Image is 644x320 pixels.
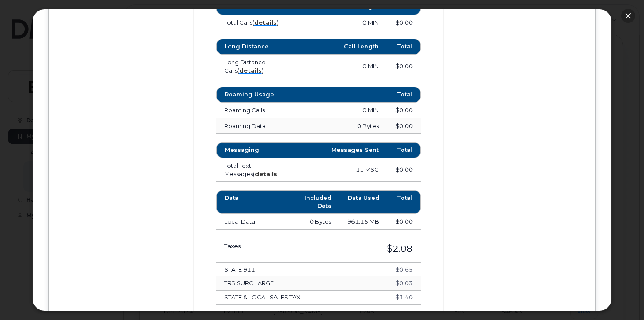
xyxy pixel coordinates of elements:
th: Messages Sent [301,142,387,158]
h4: STATE & LOCAL SALES TAX [224,294,359,300]
th: Total [387,87,421,103]
th: Data [216,190,296,214]
td: $0.00 [387,158,421,182]
td: Roaming Calls [216,103,302,118]
h4: TRS SURCHARGE [224,280,359,286]
h3: Taxes [224,243,292,249]
h3: $2.08 [307,244,413,254]
th: Total [387,190,421,214]
td: $0.00 [387,214,421,230]
th: Included Data [296,190,339,214]
td: 0 Bytes [301,118,387,134]
th: Roaming Usage [216,87,302,103]
td: $0.00 [387,55,421,78]
td: Long Distance Calls [216,55,302,78]
td: Roaming Data [216,118,302,134]
th: Total [387,142,421,158]
th: Messaging [216,142,302,158]
td: $0.00 [387,118,421,134]
td: 961.15 MB [339,214,387,230]
iframe: Messenger Launcher [606,282,637,313]
td: 0 MIN [301,55,387,78]
td: Local Data [216,214,296,230]
h4: $1.40 [375,294,413,300]
th: Data Used [339,190,387,214]
td: 0 Bytes [296,214,339,230]
a: details [255,170,277,177]
h4: $0.65 [375,266,413,272]
td: 11 MSG [301,158,387,182]
h4: $0.03 [375,280,413,286]
h4: STATE 911 [224,266,359,272]
td: 0 MIN [301,103,387,118]
td: $0.00 [387,103,421,118]
span: ( ) [253,170,279,177]
td: Total Text Messages [216,158,302,182]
